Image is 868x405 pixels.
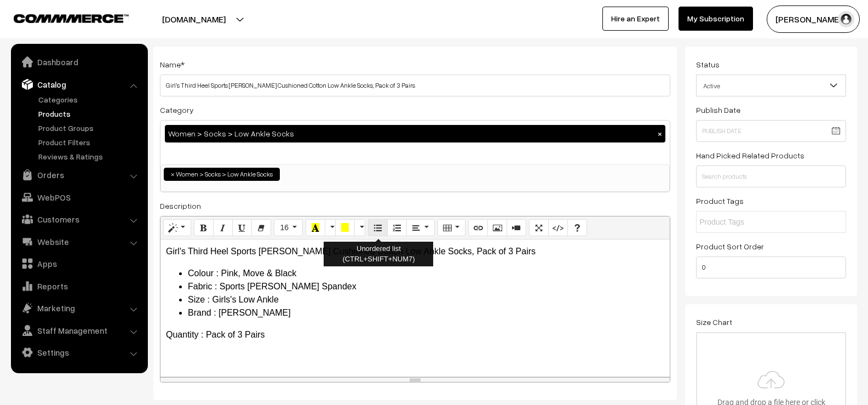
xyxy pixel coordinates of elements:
[696,75,846,96] span: Active
[280,223,289,232] span: 16
[36,151,144,162] a: Reviews & Ratings
[697,76,846,95] span: Active
[438,219,465,237] button: Table
[679,7,753,31] a: My Subscription
[163,219,191,237] button: Style
[164,168,280,181] li: Women > Socks > Low Ankle Socks
[838,11,854,27] img: user
[306,219,325,237] button: Recent Color
[567,219,587,237] button: Help
[14,232,144,252] a: Website
[165,125,665,142] div: Women > Socks > Low Ankle Socks
[14,209,144,229] a: Customers
[14,11,110,24] a: COMMMERCE
[406,219,434,237] button: Paragraph
[188,293,664,306] li: Size : Girls's Low Ankle
[14,165,144,185] a: Orders
[335,219,355,237] button: Background Color
[166,245,664,258] p: Girl's Third Heel Sports [PERSON_NAME] Cushioned Cotton Low Ankle Socks, Pack of 3 Pairs
[529,219,549,237] button: Full Screen
[124,5,264,33] button: [DOMAIN_NAME]
[468,219,488,237] button: Link (CTRL+K)
[602,7,669,31] a: Hire an Expert
[14,75,144,94] a: Catalog
[274,219,303,237] button: Font Size
[188,267,664,280] li: Colour : Pink, Move & Black
[14,52,144,72] a: Dashboard
[188,280,664,293] li: Fabric : Sports [PERSON_NAME] Spandex
[251,219,271,237] button: Remove Font Style (CTRL+\)
[36,136,144,148] a: Product Filters
[548,219,568,237] button: Code View
[387,219,407,237] button: Ordered list (CTRL+SHIFT+NUM8)
[655,129,665,139] button: ×
[188,306,664,320] li: Brand : [PERSON_NAME]
[213,219,233,237] button: Italic (CTRL+I)
[696,120,846,142] input: Publish Date
[14,187,144,207] a: WebPOS
[36,94,144,105] a: Categories
[487,219,507,237] button: Picture
[696,166,846,187] input: Search products
[696,150,804,161] label: Hand Picked Related Products
[14,254,144,273] a: Apps
[354,219,365,237] button: More Color
[160,200,201,212] label: Description
[160,59,185,70] label: Name
[166,328,664,341] p: Quantity : Pack of 3 Pairs
[368,219,388,237] button: Unordered list (CTRL+SHIFT+NUM7)
[14,276,144,296] a: Reports
[194,219,214,237] button: Bold (CTRL+B)
[232,219,252,237] button: Underline (CTRL+U)
[696,316,732,328] label: Size Chart
[36,122,144,134] a: Product Groups
[696,104,740,116] label: Publish Date
[325,219,336,237] button: More Color
[699,216,795,228] input: Product Tags
[696,241,764,252] label: Product Sort Order
[36,108,144,119] a: Products
[160,377,670,382] div: resize
[696,59,720,70] label: Status
[324,242,433,266] div: Unordered list (CTRL+SHIFT+NUM7)
[696,195,744,207] label: Product Tags
[14,14,129,22] img: COMMMERCE
[14,321,144,340] a: Staff Management
[171,169,175,179] span: ×
[507,219,526,237] button: Video
[767,5,860,33] button: [PERSON_NAME]
[14,298,144,318] a: Marketing
[160,104,194,116] label: Category
[14,343,144,362] a: Settings
[160,75,670,96] input: Name
[696,256,846,278] input: Enter Number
